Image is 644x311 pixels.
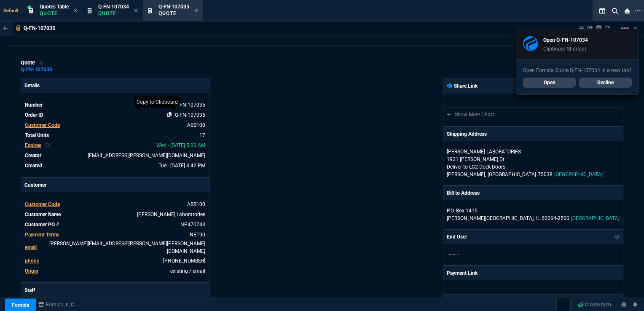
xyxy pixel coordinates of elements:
tr: undefined [24,267,206,275]
p: 1921 [PERSON_NAME] Dr [447,155,620,163]
p: Quote [158,10,189,17]
p: Customer [21,178,209,192]
span: 2025-10-29T05:00:00.000Z [156,142,205,148]
nx-icon: Close Tab [194,8,198,14]
a: ABB100 [187,122,205,128]
nx-icon: Clear selected rep [45,142,50,149]
a: NET90 [190,232,205,238]
nx-icon: Show/Hide End User to Customer [614,233,620,241]
tr: undefined [24,121,206,129]
p: P.O. Box 1415 [447,207,620,214]
a: NP470743 [180,222,205,228]
nx-icon: Open New Tab [635,7,641,15]
span: 2025-09-30T16:42:09.571Z [158,163,205,169]
span: IL [536,215,540,221]
span: Quotes Table [40,4,69,10]
a: Q-FN-107035 [21,69,52,70]
span: Default [3,8,22,13]
a: msbcCompanyName [36,301,77,308]
tr: 972-518-6677 [24,257,206,265]
p: Shipping Address [447,130,487,138]
tr: undefined [24,141,206,150]
nx-icon: Search [609,6,621,16]
a: 972-518-6677 [163,258,205,264]
span: [GEOGRAPHIC_DATA] [488,172,536,177]
a: See Marketplace Order [175,112,205,118]
p: Open Q-FN-107034 [543,36,588,44]
mat-icon: Example home icon [620,23,630,33]
span: Total Units [25,132,49,138]
p: Staff [21,283,209,298]
a: Decline [579,78,632,88]
span: Payment Terms [25,232,59,238]
nx-icon: Close Workbench [621,6,633,16]
p: Share Link [447,82,478,90]
span: rob.henneberger@fornida.com [88,153,205,158]
span: Customer Name [25,212,61,217]
tr: undefined [24,210,206,219]
tr: undefined [24,131,206,139]
span: Expires [25,142,41,148]
span: -- [448,252,451,257]
p: [PERSON_NAME] LABORATORIES [447,148,528,155]
span: Creator [25,153,41,158]
span: Customer Code [25,201,60,207]
span: phone [25,258,39,264]
span: [GEOGRAPHIC_DATA] [554,172,603,177]
span: -- [453,252,455,257]
span: -- [457,252,459,257]
span: [PERSON_NAME][GEOGRAPHIC_DATA], [447,215,534,221]
span: [GEOGRAPHIC_DATA] [571,215,620,221]
a: Show More Chats [447,112,495,118]
span: existing / email [170,268,205,274]
p: Q-FN-107035 [24,25,55,32]
tr: See Marketplace Order [24,111,206,119]
span: Customer Code [25,122,60,128]
div: quote [21,59,44,66]
tr: undefined [24,231,206,239]
p: End User [447,233,467,241]
span: Created [25,163,42,169]
p: Quote [40,10,69,17]
p: Deliver to LC2 Dock Doors [447,163,620,171]
nx-icon: Close Tab [74,8,78,14]
span: Number [25,102,43,108]
tr: susan.werner@abbott.com [24,239,206,255]
p: Details [21,78,209,93]
div: Add to Watchlist [38,59,44,66]
span: Q-FN-107034 [98,4,129,10]
tr: undefined [24,161,206,170]
a: Origin [25,268,38,274]
a: Create Item [574,298,614,311]
p: Bill to Address [447,189,480,197]
a: Open [523,78,576,88]
tr: undefined [24,151,206,160]
span: See Marketplace Order [175,102,205,108]
p: Clipboard Shortcut [543,46,588,52]
span: Order ID [25,112,43,118]
span: Customer PO # [25,222,59,228]
tr: See Marketplace Order [24,101,206,109]
tr: undefined [24,220,206,229]
tr: undefined [24,200,206,209]
a: [PERSON_NAME][EMAIL_ADDRESS][PERSON_NAME][PERSON_NAME][DOMAIN_NAME] [49,241,205,254]
span: 60064-3500 [542,215,569,221]
span: [PERSON_NAME], [447,172,486,177]
nx-icon: Back to Table [3,25,8,31]
p: Payment Link [447,269,478,277]
p: Open Fornida Quote Q-FN-107034 in a new tab? [523,67,632,74]
span: email [25,244,37,250]
nx-icon: Split Panels [596,6,609,16]
span: ABB100 [187,201,205,207]
p: Quote [98,10,129,17]
span: 17 [199,132,205,138]
nx-icon: Close Tab [134,8,138,14]
a: Abbott Laboratories [137,212,205,217]
span: 75038 [538,172,553,177]
span: Q-FN-107035 [158,4,189,10]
